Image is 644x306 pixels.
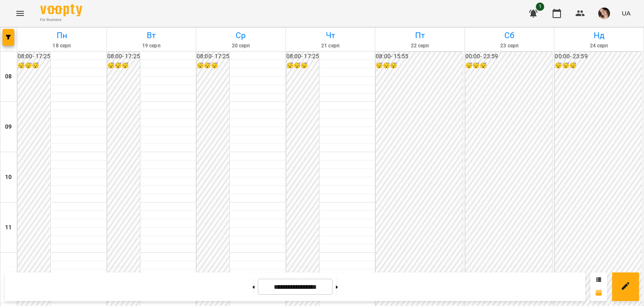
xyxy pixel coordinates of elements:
[197,52,229,61] h6: 08:00 - 17:25
[286,61,319,70] h6: 😴😴😴
[622,9,631,18] span: UA
[108,42,195,50] h6: 19 серп
[377,29,463,42] h6: Пт
[618,5,634,21] button: UA
[556,29,642,42] h6: Нд
[286,52,319,61] h6: 08:00 - 17:25
[465,61,553,70] h6: 😴😴😴
[555,52,642,61] h6: 00:00 - 23:59
[107,52,140,61] h6: 08:00 - 17:25
[18,52,50,61] h6: 08:00 - 17:25
[107,61,140,70] h6: 😴😴😴
[287,42,374,50] h6: 21 серп
[466,29,553,42] h6: Сб
[5,223,12,232] h6: 11
[5,72,12,81] h6: 08
[555,61,642,70] h6: 😴😴😴
[108,29,195,42] h6: Вт
[376,61,463,70] h6: 😴😴😴
[598,8,610,19] img: 9ac0326d5e285a2fd7627c501726c539.jpeg
[197,61,229,70] h6: 😴😴😴
[5,173,12,182] h6: 10
[197,42,284,50] h6: 20 серп
[40,17,82,23] span: For Business
[536,3,544,11] span: 1
[287,29,374,42] h6: Чт
[376,52,463,61] h6: 08:00 - 15:55
[18,61,50,70] h6: 😴😴😴
[18,29,105,42] h6: Пн
[10,3,30,23] button: Menu
[556,42,642,50] h6: 24 серп
[5,122,12,132] h6: 09
[377,42,463,50] h6: 22 серп
[18,42,105,50] h6: 18 серп
[466,42,553,50] h6: 23 серп
[465,52,553,61] h6: 00:00 - 23:59
[40,4,82,16] img: Voopty Logo
[197,29,284,42] h6: Ср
